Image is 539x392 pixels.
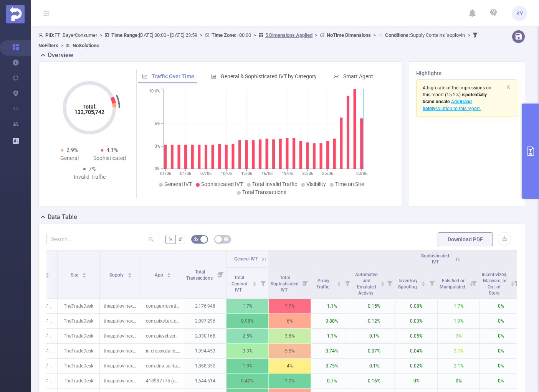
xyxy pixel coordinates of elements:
span: General IVT [164,181,192,187]
p: 0.16% [353,374,395,388]
p: theapplovinexchange [100,374,142,388]
i: icon: bg-colors [194,237,198,241]
img: Protected Media [6,5,25,23]
span: Proxy Traffic [316,278,331,290]
p: 0.75% [311,359,353,373]
i: Filter menu [384,268,395,298]
div: Sort [167,272,171,276]
span: 7% [89,166,96,172]
p: 4% [269,359,311,373]
tspan: 10.6% [149,89,160,94]
p: 0.02% [395,359,437,373]
span: > [58,43,66,48]
p: TheTradeDesk [58,344,99,358]
span: General & Sophisticated IVT by Category [221,73,317,79]
b: PID: [45,32,55,38]
p: in.crossy.daily_crossword [142,344,184,358]
p: 1,644,614 [184,374,226,388]
i: icon: caret-up [337,280,341,283]
p: 3% [438,329,479,343]
span: Automated and Emulated Activity [355,272,378,296]
div: Sort [380,280,385,285]
i: icon: bar-chart [211,74,217,79]
i: Filter menu [258,268,268,298]
p: 1.3% [227,359,268,373]
p: 7.7% [269,299,311,313]
p: 1,994,453 [184,344,226,358]
i: icon: caret-down [422,283,426,285]
p: 0.1% [353,329,395,343]
p: 0.98% [227,314,268,328]
p: TheTradeDesk [58,314,99,328]
span: % [169,236,172,242]
button: Download PDF [438,232,493,246]
div: Sort [510,280,515,285]
p: theapplovinexchange [100,314,142,328]
i: icon: line-chart [142,74,147,79]
span: Total General IVT [231,275,247,293]
div: General [50,154,89,162]
span: Traffic Over Time [152,73,194,79]
i: icon: caret-up [167,272,171,274]
span: > [465,32,473,38]
span: Falsified or Manipulated [440,278,466,290]
span: > [97,32,104,38]
span: Total Invalid Traffic [252,181,297,187]
p: 0% [480,344,522,358]
span: 4.1% [106,147,118,153]
tspan: 04/06 [180,171,192,176]
span: > [197,32,205,38]
p: 5.5% [269,344,311,358]
tspan: 6% [155,121,160,126]
span: Smart Agent [343,73,373,79]
span: App [155,272,164,278]
b: Conditions : [385,32,410,38]
i: icon: caret-up [253,280,257,283]
i: Filter menu [511,268,522,298]
span: Sophisticated IVT [201,181,243,187]
p: theapplovinexchange [100,299,142,313]
i: icon: caret-up [380,280,385,283]
b: No Time Dimensions [327,32,371,38]
div: Invalid Traffic [69,173,109,181]
i: icon: caret-up [127,272,132,274]
span: Total Transactions [242,189,286,195]
p: 2.5% [227,329,268,343]
p: theapplovinexchange [100,344,142,358]
span: > [312,32,320,38]
span: Total Transactions [186,269,214,281]
span: Inventory Spoofing [398,278,418,290]
i: icon: caret-down [167,275,171,277]
p: 3.3% [227,344,268,358]
p: 0.42% [227,374,268,388]
p: theapplovinexchange [100,329,142,343]
i: icon: caret-down [510,283,514,285]
div: Sort [421,280,426,285]
i: icon: caret-down [253,283,257,285]
p: 0.03% [395,314,437,328]
p: 2,030,168 [184,329,226,343]
p: TheTradeDesk [58,374,99,388]
p: 2,176,948 [184,299,226,313]
p: TheTradeDesk [58,359,99,373]
div: Sort [82,272,86,276]
p: 0% [438,374,479,388]
i: icon: caret-up [45,272,50,274]
p: theapplovinexchange [100,359,142,373]
p: 0.7% [311,374,353,388]
p: 0.12% [353,314,395,328]
span: Add solution to this report. [423,99,481,111]
p: 0% [480,314,522,328]
tspan: 07/06 [200,171,212,176]
span: # [179,236,182,242]
i: icon: caret-down [380,283,385,285]
p: 0.08% [395,299,437,313]
p: 0.05% [395,329,437,343]
p: com.gamovation.mahjongclub [142,299,184,313]
span: General IVT [234,256,258,262]
p: com.dna.solitaireapp [142,359,184,373]
tspan: 16/06 [261,171,273,176]
h3: Highlights [416,69,517,77]
tspan: 01/06 [160,171,171,176]
i: icon: user [38,33,45,38]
